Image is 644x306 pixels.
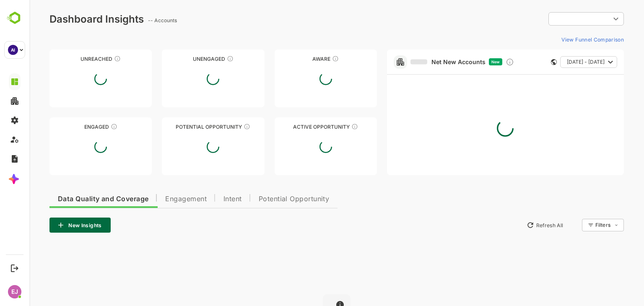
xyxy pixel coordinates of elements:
[529,33,595,46] button: View Funnel Comparison
[4,10,26,26] img: BambooboxLogoMark.f1c84d78b4c51b1a7b5f700c9845e183.svg
[522,59,527,65] div: This card does not support filter and segments
[519,11,595,26] div: ​
[493,218,538,232] button: Refresh All
[229,196,300,202] span: Potential Opportunity
[197,55,204,62] div: These accounts have not shown enough engagement and need nurturing
[381,58,456,66] a: Net New Accounts
[245,124,348,130] div: Active Opportunity
[566,222,581,228] div: Filters
[132,124,235,130] div: Potential Opportunity
[565,218,595,233] div: Filters
[303,55,309,62] div: These accounts have just entered the buying cycle and need further nurturing
[462,60,470,64] span: New
[214,123,221,130] div: These accounts are MQAs and can be passed on to Inside Sales
[20,13,114,25] div: Dashboard Insights
[531,56,588,68] button: [DATE] - [DATE]
[136,196,177,202] span: Engagement
[119,17,150,23] ag: -- Accounts
[194,196,213,202] span: Intent
[9,262,20,274] button: Logout
[132,56,235,62] div: Unengaged
[8,45,18,55] div: AI
[538,57,575,67] span: [DATE] - [DATE]
[8,285,21,298] div: EJ
[476,58,485,66] div: Discover new ICP-fit accounts showing engagement — via intent surges, anonymous website visits, L...
[20,218,81,233] button: New Insights
[29,196,119,202] span: Data Quality and Coverage
[322,123,329,130] div: These accounts have open opportunities which might be at any of the Sales Stages
[20,124,122,130] div: Engaged
[85,55,91,62] div: These accounts have not been engaged with for a defined time period
[20,56,122,62] div: Unreached
[245,56,348,62] div: Aware
[81,123,88,130] div: These accounts are warm, further nurturing would qualify them to MQAs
